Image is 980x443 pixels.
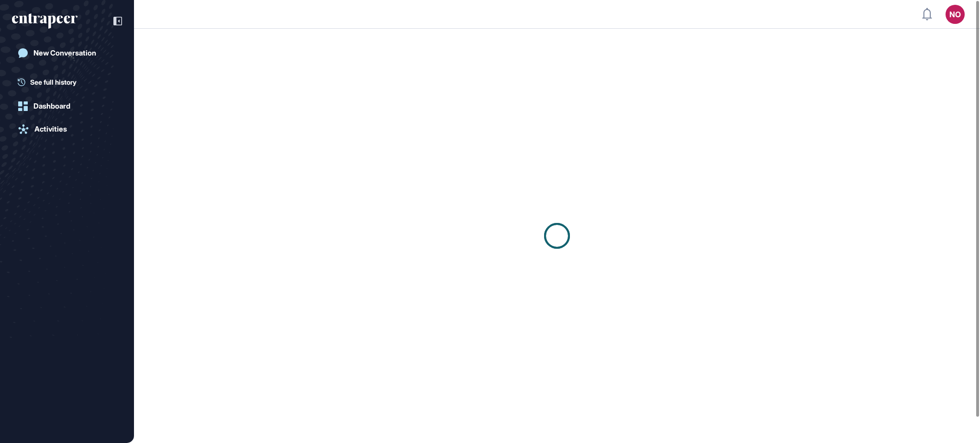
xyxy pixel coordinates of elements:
a: Dashboard [12,97,122,116]
div: Activities [34,125,67,133]
div: entrapeer-logo [12,13,78,29]
a: See full history [18,77,122,87]
div: Dashboard [33,102,70,111]
div: New Conversation [33,49,96,57]
button: NO [946,5,965,24]
a: New Conversation [12,44,122,63]
a: Activities [12,120,122,139]
span: See full history [30,77,77,87]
